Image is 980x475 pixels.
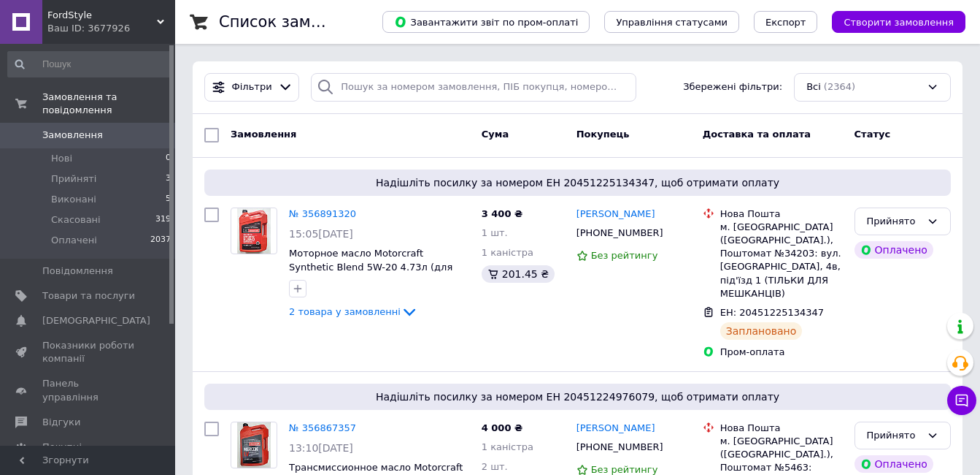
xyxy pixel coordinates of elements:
div: Заплановано [720,322,803,340]
a: [PERSON_NAME] [576,422,655,436]
div: м. [GEOGRAPHIC_DATA] ([GEOGRAPHIC_DATA].), Поштомат №34203: вул. [GEOGRAPHIC_DATA], 4в, під'їзд 1... [720,221,843,300]
span: Відгуки [42,416,80,429]
a: 2 товара у замовленні [289,306,418,317]
span: Надішліть посилку за номером ЕН 20451225134347, щоб отримати оплату [210,175,945,190]
div: [PHONE_NUMBER] [574,438,666,457]
span: Замовлення [231,129,296,140]
span: 1 каністра [482,247,533,258]
span: 2 шт. [482,461,508,472]
span: ЕН: 20451225134347 [720,307,824,318]
span: Створити замовлення [844,17,954,28]
span: 1 шт. [482,227,508,238]
a: № 356867357 [289,422,356,433]
span: 3 400 ₴ [482,208,522,219]
span: Товари та послуги [42,289,135,303]
span: 15:05[DATE] [289,228,353,240]
button: Створити замовлення [832,11,965,33]
span: Замовлення та повідомлення [42,91,175,117]
span: 319 [155,213,171,227]
span: 1 каністра [482,441,533,452]
span: Покупець [576,129,630,140]
div: Оплачено [854,455,933,473]
div: Прийнято [867,428,921,444]
div: Нова Пошта [720,422,843,435]
div: Ваш ID: 3677926 [47,22,175,35]
a: Фото товару [231,208,277,254]
span: Покупці [42,441,82,454]
span: Управління статусами [616,17,728,28]
span: Фільтри [232,80,272,94]
div: Прийнято [867,214,921,229]
div: 201.45 ₴ [482,265,555,283]
div: Оплачено [854,241,933,259]
span: FordStyle [47,9,157,22]
a: Фото товару [231,422,277,468]
span: Скасовані [51,213,101,227]
input: Пошук [7,51,172,77]
span: Панель управління [42,377,135,403]
span: Надішліть посилку за номером ЕН 20451224976079, щоб отримати оплату [210,389,945,404]
span: Повідомлення [42,265,113,278]
span: Без рейтингу [591,464,658,475]
span: Оплачені [51,234,97,247]
span: 0 [166,152,171,165]
button: Управління статусами [604,11,739,33]
a: Моторное масло Motorcraft Synthetic Blend 5W-20 4.73л (для 1.0 Ecoboost; 2.0 Duratec) [289,248,452,286]
span: (2364) [824,81,855,92]
span: Збережені фільтри: [683,80,782,94]
span: Без рейтингу [591,250,658,261]
span: Замовлення [42,129,103,142]
a: Створити замовлення [817,16,965,27]
span: 3 [166,172,171,186]
button: Завантажити звіт по пром-оплаті [382,11,590,33]
span: Прийняті [51,172,96,186]
img: Фото товару [237,208,271,254]
span: [DEMOGRAPHIC_DATA] [42,314,150,327]
span: Завантажити звіт по пром-оплаті [394,15,578,28]
span: 13:10[DATE] [289,442,353,454]
span: 5 [166,193,171,206]
a: [PERSON_NAME] [576,208,655,221]
button: Чат з покупцем [947,386,976,415]
span: Виконані [51,193,96,206]
img: Фото товару [237,422,271,468]
input: Пошук за номером замовлення, ПІБ покупця, номером телефону, Email, номером накладної [311,73,636,102]
span: Експорт [765,17,806,28]
span: Всі [806,80,821,94]
span: Доставка та оплата [703,129,811,140]
span: Статус [854,129,891,140]
button: Експорт [754,11,818,33]
h1: Список замовлень [219,13,367,31]
span: Нові [51,152,72,165]
a: № 356891320 [289,208,356,219]
div: Нова Пошта [720,208,843,221]
div: [PHONE_NUMBER] [574,224,666,243]
div: Пром-оплата [720,346,843,359]
span: 2 товара у замовленні [289,306,401,317]
span: 2037 [150,234,171,247]
span: Показники роботи компанії [42,339,135,365]
span: Cума [482,129,509,140]
span: 4 000 ₴ [482,422,522,433]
